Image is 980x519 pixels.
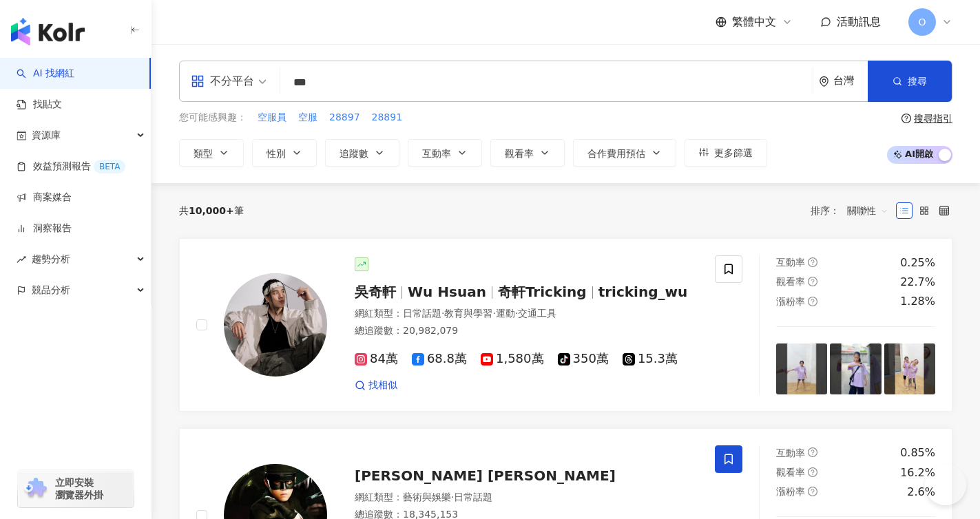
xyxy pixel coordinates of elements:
[252,139,317,167] button: 性別
[481,352,544,366] span: 1,580萬
[776,343,827,394] img: post-image
[372,111,403,125] span: 28891
[907,485,935,500] div: 2.6%
[55,476,103,501] span: 立即安裝 瀏覽器外掛
[17,160,125,173] a: 效益預測報告BETA
[451,491,454,502] span: ·
[776,276,805,287] span: 觀看率
[515,308,518,319] span: ·
[808,487,817,496] span: question-circle
[368,379,397,392] span: 找相似
[808,447,817,457] span: question-circle
[518,308,556,319] span: 交通工具
[17,98,62,112] a: 找貼文
[900,275,935,290] div: 22.7%
[258,111,286,125] span: 空服員
[179,111,247,125] span: 您可能感興趣：
[191,74,205,88] span: appstore
[179,205,244,216] div: 共 筆
[267,148,286,159] span: 性別
[808,277,817,286] span: question-circle
[32,275,70,306] span: 競品分析
[776,486,805,497] span: 漲粉率
[776,447,805,458] span: 互動率
[17,222,72,235] a: 洞察報告
[900,445,935,460] div: 0.85%
[808,467,817,477] span: question-circle
[191,70,254,92] div: 不分平台
[914,113,952,124] div: 搜尋指引
[355,352,398,366] span: 84萬
[355,379,397,392] a: 找相似
[32,120,61,151] span: 資源庫
[11,18,85,45] img: logo
[490,139,565,167] button: 觀看率
[22,478,49,500] img: chrome extension
[422,148,451,159] span: 互動率
[830,343,881,394] img: post-image
[355,324,698,338] div: 總追蹤數 ： 20,982,079
[298,111,317,125] span: 空服
[776,467,805,478] span: 觀看率
[714,147,753,158] span: 更多篩選
[224,273,327,377] img: KOL Avatar
[776,257,805,268] span: 互動率
[900,255,935,271] div: 0.25%
[355,491,698,505] div: 網紅類型 ：
[355,284,396,300] span: 吳奇軒
[444,308,492,319] span: 教育與學習
[412,352,467,366] span: 68.8萬
[819,76,829,87] span: environment
[908,76,927,87] span: 搜尋
[498,284,587,300] span: 奇軒Tricking
[623,352,678,366] span: 15.3萬
[298,110,318,125] button: 空服
[355,467,616,484] span: [PERSON_NAME] [PERSON_NAME]
[808,257,817,267] span: question-circle
[355,307,698,321] div: 網紅類型 ：
[179,139,244,167] button: 類型
[587,148,645,159] span: 合作費用預估
[573,139,676,167] button: 合作費用預估
[900,465,935,480] div: 16.2%
[454,491,492,502] span: 日常話題
[811,200,896,222] div: 排序：
[558,352,609,366] span: 350萬
[505,148,534,159] span: 觀看率
[340,148,368,159] span: 追蹤數
[194,148,213,159] span: 類型
[847,200,888,222] span: 關聯性
[18,470,134,507] a: chrome extension立即安裝 瀏覽器外掛
[17,191,72,204] a: 商案媒合
[32,244,70,275] span: 趨勢分析
[884,343,935,394] img: post-image
[833,75,868,87] div: 台灣
[868,61,952,102] button: 搜尋
[598,284,688,300] span: tricking_wu
[329,110,361,125] button: 28897
[408,139,482,167] button: 互動率
[17,67,74,81] a: searchAI 找網紅
[408,284,486,300] span: Wu Hsuan
[776,296,805,307] span: 漲粉率
[17,255,26,264] span: rise
[403,491,451,502] span: 藝術與娛樂
[179,238,952,412] a: KOL Avatar吳奇軒Wu Hsuan奇軒Trickingtricking_wu網紅類型：日常話題·教育與學習·運動·交通工具總追蹤數：20,982,07984萬68.8萬1,580萬350...
[925,464,966,505] iframe: Help Scout Beacon - Open
[441,308,444,319] span: ·
[808,297,817,306] span: question-circle
[685,139,767,167] button: 更多篩選
[403,308,441,319] span: 日常話題
[496,308,515,319] span: 運動
[325,139,399,167] button: 追蹤數
[732,14,776,30] span: 繁體中文
[257,110,287,125] button: 空服員
[329,111,360,125] span: 28897
[837,15,881,28] span: 活動訊息
[492,308,495,319] span: ·
[901,114,911,123] span: question-circle
[371,110,404,125] button: 28891
[918,14,926,30] span: O
[900,294,935,309] div: 1.28%
[189,205,234,216] span: 10,000+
